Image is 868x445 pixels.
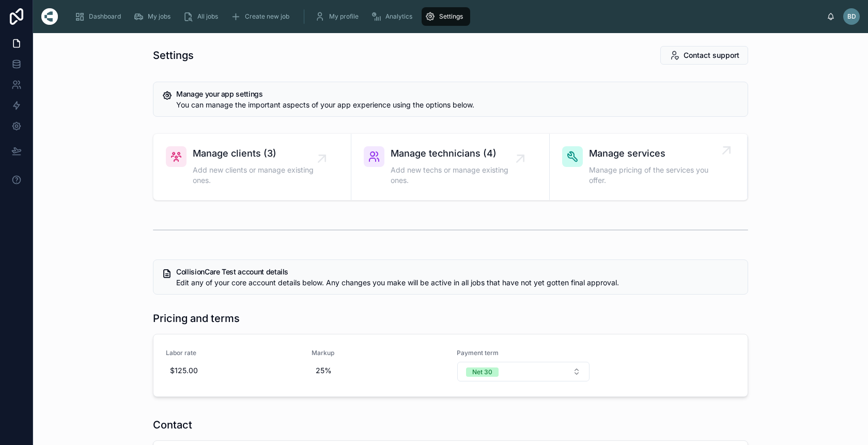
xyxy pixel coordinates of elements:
span: Labor rate [166,349,299,357]
img: App logo [41,8,58,25]
a: Analytics [368,7,420,26]
span: Markup [312,349,445,357]
span: $125.00 [170,365,295,376]
span: Create new job [245,12,289,21]
span: Dashboard [89,12,121,21]
button: Select Button [457,362,590,381]
a: Create new job [227,7,297,26]
span: 25% [316,365,441,376]
a: Manage technicians (4)Add new techs or manage existing ones. [351,134,549,200]
span: Analytics [385,12,412,21]
a: Manage servicesManage pricing of the services you offer. [550,134,748,200]
button: Contact support [660,46,748,65]
span: My jobs [148,12,171,21]
span: Add new clients or manage existing ones. [193,165,322,186]
span: My profile [329,12,359,21]
h5: Manage your app settings [176,90,739,98]
span: All jobs [197,12,218,21]
h1: Pricing and terms [153,311,240,326]
a: My profile [312,7,366,26]
a: Dashboard [71,7,128,26]
span: You can manage the important aspects of your app experience using the options below. [176,100,474,109]
span: BD [847,12,856,21]
a: Manage clients (3)Add new clients or manage existing ones. [153,134,351,200]
span: Contact support [684,50,739,60]
span: Add new techs or manage existing ones. [391,165,520,186]
h5: CollisionCare Test account details [176,268,739,275]
div: scrollable content [66,5,827,28]
a: My jobs [130,7,178,26]
div: You can manage the important aspects of your app experience using the options below. [176,100,739,110]
h1: Settings [153,48,194,63]
span: Manage clients (3) [193,146,322,161]
div: Net 30 [472,367,492,377]
span: Settings [439,12,463,21]
span: Manage pricing of the services you offer. [589,165,718,186]
span: Manage technicians (4) [391,146,520,161]
span: Edit any of your core account details below. Any changes you make will be active in all jobs that... [176,278,619,287]
h1: Contact [153,418,192,432]
a: All jobs [180,7,225,26]
a: Settings [422,7,470,26]
span: Payment term [457,349,590,357]
span: Manage services [589,146,718,161]
div: Edit any of your core account details below. Any changes you make will be active in all jobs that... [176,278,739,288]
